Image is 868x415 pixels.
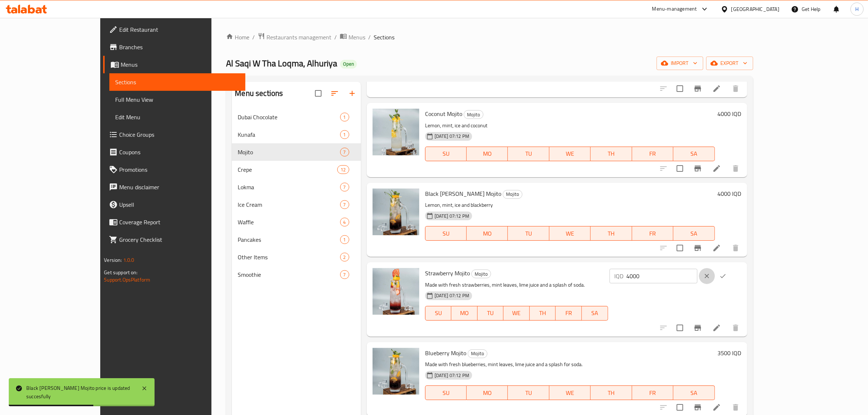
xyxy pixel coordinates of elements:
[232,248,361,266] div: Other Items2
[503,190,522,199] div: Mojito
[672,240,688,256] span: Select to update
[652,5,697,13] div: Menu-management
[425,348,466,358] span: Blueberry Mojito
[103,38,245,56] a: Branches
[503,190,522,198] span: Mojito
[340,270,349,279] div: items
[326,85,343,102] span: Sort sections
[432,133,472,140] span: [DATE] 07:12 PM
[119,130,240,139] span: Choice Groups
[103,21,245,38] a: Edit Restaurant
[340,271,349,278] span: 7
[582,306,608,321] button: SA
[549,385,591,400] button: WE
[109,91,245,108] a: Full Menu View
[238,270,340,279] div: Smoothie
[712,244,721,252] a: Edit menu item
[238,235,340,244] span: Pancakes
[676,228,712,239] span: SA
[232,143,361,161] div: Mojito7
[109,108,245,126] a: Edit Menu
[238,113,340,121] span: Dubai Chocolate
[471,269,491,278] div: Mojito
[103,213,245,231] a: Coverage Report
[508,226,549,241] button: TU
[119,148,240,156] span: Coupons
[470,148,505,159] span: MO
[26,384,134,400] div: Black [PERSON_NAME] Mojito price is updated succesfully
[432,213,472,220] span: [DATE] 07:12 PM
[615,272,624,280] p: IQD
[232,108,361,126] div: Dubai Chocolate1
[511,148,546,159] span: TU
[340,236,349,243] span: 1
[238,218,340,226] div: Waffle
[635,148,670,159] span: FR
[662,59,697,68] span: import
[252,33,255,42] li: /
[232,213,361,231] div: Waffle4
[266,33,331,42] span: Restaurants management
[451,306,478,321] button: MO
[119,200,240,209] span: Upsell
[119,43,240,51] span: Branches
[232,126,361,143] div: Kunafa1
[115,95,240,104] span: Full Menu View
[238,183,340,191] span: Lokma
[425,306,451,321] button: SU
[672,400,688,415] span: Select to update
[549,147,591,161] button: WE
[232,161,361,178] div: Crepe12
[706,57,753,70] button: export
[103,161,245,178] a: Promotions
[632,385,673,400] button: FR
[635,388,670,398] span: FR
[533,308,553,318] span: TH
[627,269,697,283] input: Please enter price
[727,319,744,337] button: delete
[428,228,464,239] span: SU
[340,200,349,209] div: items
[103,231,245,248] a: Grocery Checklist
[425,268,470,279] span: Strawberry Mojito
[508,147,549,161] button: TU
[119,183,240,191] span: Menu disclaimer
[238,200,340,209] span: Ice Cream
[464,110,483,119] span: Mojito
[591,147,632,161] button: TH
[238,148,340,156] span: Mojito
[689,80,707,97] button: Branch-specific-item
[340,113,349,121] div: items
[425,108,462,119] span: Coconut Mojito
[338,166,349,173] span: 12
[103,196,245,213] a: Upsell
[552,148,588,159] span: WE
[727,80,744,97] button: delete
[340,131,349,138] span: 1
[349,33,365,42] span: Menus
[673,147,715,161] button: SA
[425,188,501,199] span: Black [PERSON_NAME] Mojito
[472,270,491,278] span: Mojito
[727,160,744,177] button: delete
[232,105,361,286] nav: Menu sections
[593,388,629,398] span: TH
[718,348,742,358] h6: 3500 IQD
[673,226,715,241] button: SA
[467,226,508,241] button: MO
[480,308,501,318] span: TU
[511,388,546,398] span: TU
[632,226,673,241] button: FR
[340,32,365,42] a: Menus
[373,348,419,395] img: Blueberry Mojito
[478,306,504,321] button: TU
[115,78,240,86] span: Sections
[232,196,361,213] div: Ice Cream7
[672,320,688,336] span: Select to update
[425,385,467,400] button: SU
[672,161,688,176] span: Select to update
[425,201,715,210] p: Lemon, mint, ice and blackberry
